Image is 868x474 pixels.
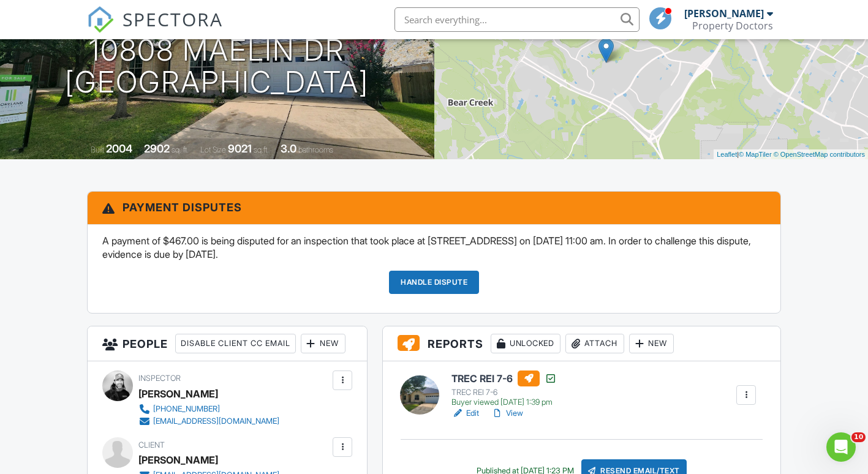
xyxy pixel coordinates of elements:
div: [EMAIL_ADDRESS][DOMAIN_NAME] [153,416,279,426]
div: New [301,334,345,353]
div: Attach [565,334,624,353]
span: sq. ft. [172,145,189,154]
iframe: Intercom live chat [826,432,856,462]
span: A payment of $467.00 is being disputed for an inspection that took place at [STREET_ADDRESS] on [... [102,235,751,260]
span: Lot Size [200,145,226,154]
div: 2902 [144,142,170,155]
span: Built [91,145,104,154]
a: © MapTiler [739,151,772,158]
div: 9021 [228,142,252,155]
span: bathrooms [298,145,333,154]
input: Search everything... [394,7,640,32]
span: Inspector [138,374,181,383]
h6: TREC REI 7-6 [451,371,557,386]
h3: People [88,326,367,361]
span: 10 [851,432,866,442]
span: Client [138,440,165,450]
div: Unlocked [491,334,560,353]
a: SPECTORA [87,17,223,42]
h3: Payment Disputes [88,192,781,224]
div: Property Doctors [692,20,773,32]
div: [PERSON_NAME] [684,7,764,20]
span: sq.ft. [254,145,269,154]
img: The Best Home Inspection Software - Spectora [87,6,114,33]
span: SPECTORA [123,6,223,32]
div: [PERSON_NAME] [138,385,218,403]
div: TREC REI 7-6 [451,388,557,397]
div: | [714,149,868,160]
div: [PERSON_NAME] [138,451,218,469]
a: View [491,407,523,419]
a: [EMAIL_ADDRESS][DOMAIN_NAME] [138,415,279,427]
h3: Reports [383,326,780,361]
div: New [629,334,674,353]
a: © OpenStreetMap contributors [774,151,865,158]
div: Buyer viewed [DATE] 1:39 pm [451,397,557,407]
a: Leaflet [717,151,737,158]
a: Edit [451,407,479,419]
div: 2004 [106,142,132,155]
div: 3.0 [281,142,296,155]
div: Disable Client CC Email [175,334,296,353]
a: [PHONE_NUMBER] [138,403,279,415]
a: TREC REI 7-6 TREC REI 7-6 Buyer viewed [DATE] 1:39 pm [451,371,557,407]
div: [PHONE_NUMBER] [153,404,220,414]
h1: 10808 Maelin Dr [GEOGRAPHIC_DATA] [65,34,369,99]
a: Handle Dispute [389,271,479,294]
